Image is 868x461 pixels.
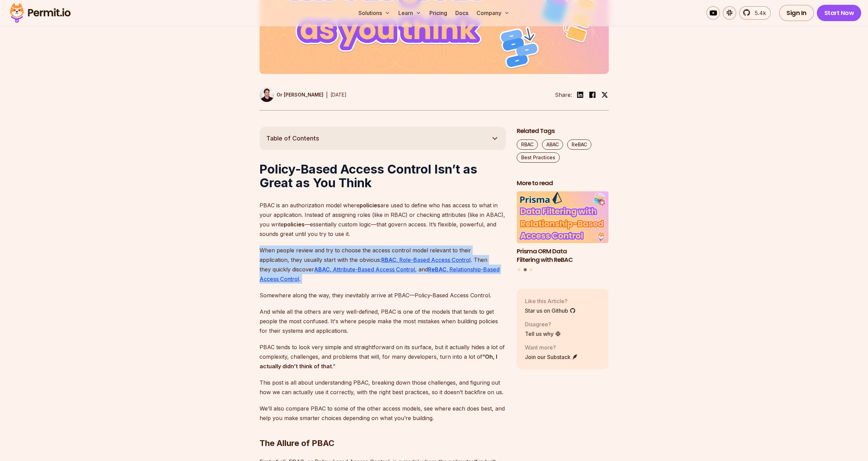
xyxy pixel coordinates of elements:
[260,246,506,284] p: When people review and try to choose the access control model relevant to their application, they...
[381,256,471,263] a: RBAC, Role-Based Access Control
[260,353,497,370] strong: “Oh, I actually didn’t think of that
[517,191,609,243] img: Prisma ORM Data Filtering with ReBAC
[517,191,609,272] div: Posts
[314,266,330,273] strong: ABAC
[260,200,506,239] p: PBAC is an authorization model where are used to define who has access to what in your applicatio...
[525,343,578,352] p: Want more?
[525,353,578,361] a: Join our Substack
[7,1,74,25] img: Permit logo
[428,266,446,273] strong: ReBAC
[779,5,814,21] a: Sign In
[530,268,532,271] button: Go to slide 3
[588,91,597,99] img: facebook
[260,266,500,282] a: ReBAC, Relationship-Based Access Control
[260,291,506,300] p: Somewhere along the way, they inevitably arrive at PBAC—Policy-Based Access Control.
[517,139,538,150] a: RBAC
[277,91,323,98] p: Or [PERSON_NAME]
[260,411,506,449] h2: The Allure of PBAC
[576,91,584,99] img: linkedin
[739,6,771,20] a: 5.4k
[542,139,563,150] a: ABAC
[330,92,347,98] time: [DATE]
[260,162,506,190] h1: Policy-Based Access Control Isn’t as Great as You Think
[284,221,305,228] strong: policies
[525,307,576,315] a: Star us on Github
[266,134,319,143] span: Table of Contents
[601,91,608,98] img: twitter
[396,6,424,20] button: Learn
[517,247,609,264] h3: Prisma ORM Data Filtering with ReBAC
[260,307,506,336] p: And while all the others are very well-defined, PBAC is one of the models that tends to get peopl...
[381,256,396,263] strong: RBAC
[524,268,527,271] button: Go to slide 2
[260,404,506,423] p: We’ll also compare PBAC to some of the other access models, see where each does best, and help yo...
[518,268,520,271] button: Go to slide 1
[517,191,609,264] li: 2 of 3
[525,297,576,305] p: Like this Article?
[260,127,506,150] button: Table of Contents
[359,202,380,209] strong: policies
[525,320,561,328] p: Disagree?
[326,91,328,99] div: |
[356,6,393,20] button: Solutions
[751,9,766,17] span: 5.4k
[427,6,450,20] a: Pricing
[314,266,415,273] a: ABAC, Attribute-Based Access Control
[474,6,512,20] button: Company
[517,179,609,188] h2: More to read
[260,342,506,371] p: PBAC tends to look very simple and straightforward on its surface, but it actually hides a lot of...
[517,191,609,264] a: Prisma ORM Data Filtering with ReBACPrisma ORM Data Filtering with ReBAC
[453,6,471,20] a: Docs
[567,139,591,150] a: ReBAC
[517,152,560,163] a: Best Practices
[817,5,862,21] a: Start Now
[555,91,572,99] li: Share:
[260,88,274,102] img: Or Weis
[525,330,561,338] a: Tell us why
[517,127,609,135] h2: Related Tags
[260,88,323,102] a: Or [PERSON_NAME]
[260,378,506,397] p: This post is all about understanding PBAC, breaking down those challenges, and figuring out how w...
